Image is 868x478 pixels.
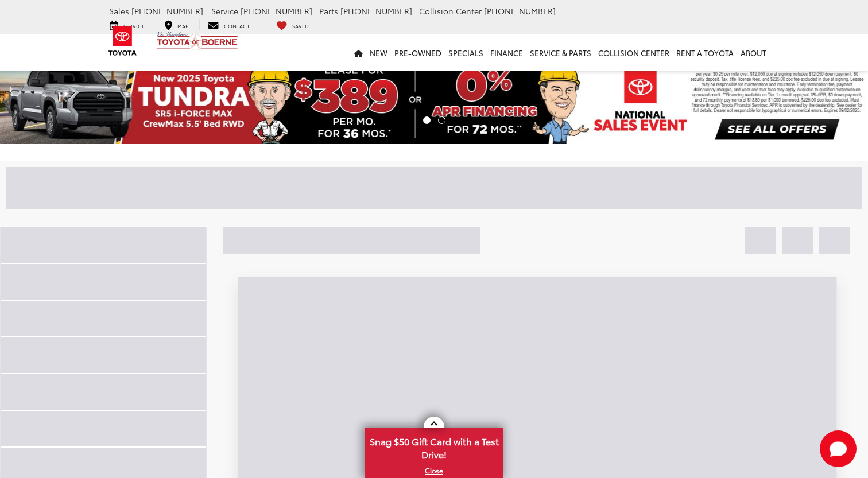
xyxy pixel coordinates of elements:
a: New [366,34,391,71]
img: Vic Vaughan Toyota of Boerne [156,31,238,51]
a: About [737,34,770,71]
button: Toggle Chat Window [820,430,857,467]
a: Collision Center [595,34,673,71]
span: Parts [319,5,338,17]
a: Rent a Toyota [673,34,737,71]
span: Service [211,5,238,17]
a: Home [351,34,366,71]
img: Toyota [101,22,144,60]
a: Finance [487,34,526,71]
span: [PHONE_NUMBER] [340,5,412,17]
a: Pre-Owned [391,34,445,71]
span: Collision Center [419,5,482,17]
a: Service [101,19,153,30]
a: Map [156,19,197,30]
a: Contact [199,19,258,30]
a: My Saved Vehicles [268,19,317,30]
a: Service & Parts: Opens in a new tab [526,34,595,71]
span: Sales [109,5,129,17]
span: [PHONE_NUMBER] [484,5,556,17]
a: Specials [445,34,487,71]
span: [PHONE_NUMBER] [241,5,312,17]
span: Saved [292,22,309,29]
svg: Start Chat [820,430,857,467]
span: Snag $50 Gift Card with a Test Drive! [366,429,502,464]
span: [PHONE_NUMBER] [131,5,203,17]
